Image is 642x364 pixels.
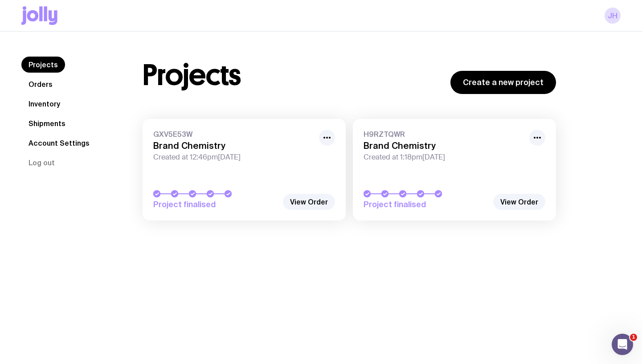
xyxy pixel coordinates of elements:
[21,135,97,151] a: Account Settings
[21,96,67,112] a: Inventory
[493,194,545,210] a: View Order
[630,334,637,341] span: 1
[353,119,556,221] a: H9RZTQWRBrand ChemistryCreated at 1:18pm[DATE]Project finalised
[153,153,314,162] span: Created at 12:46pm[DATE]
[364,153,524,162] span: Created at 1:18pm[DATE]
[612,334,633,355] iframe: Intercom live chat
[153,199,278,210] span: Project finalised
[605,8,621,24] a: JH
[21,115,73,131] a: Shipments
[364,130,524,139] span: H9RZTQWR
[143,119,346,221] a: GXV5E53WBrand ChemistryCreated at 12:46pm[DATE]Project finalised
[143,61,241,90] h1: Projects
[21,76,60,92] a: Orders
[153,140,314,151] h3: Brand Chemistry
[283,194,335,210] a: View Order
[450,71,556,94] a: Create a new project
[153,130,314,139] span: GXV5E53W
[21,57,65,73] a: Projects
[21,155,62,171] button: Log out
[364,199,488,210] span: Project finalised
[364,140,524,151] h3: Brand Chemistry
